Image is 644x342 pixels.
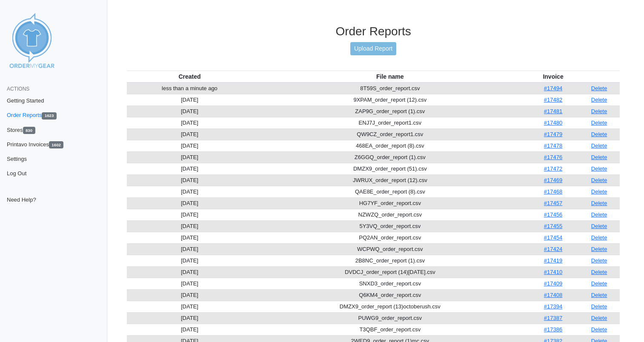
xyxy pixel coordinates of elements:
[127,94,252,105] td: [DATE]
[252,220,528,232] td: 5Y3VQ_order_report.csv
[252,255,528,266] td: 2B8NC_order_report (1).csv
[544,200,562,206] a: #17457
[591,246,607,252] a: Delete
[544,234,562,241] a: #17454
[591,280,607,287] a: Delete
[544,211,562,218] a: #17456
[591,154,607,160] a: Delete
[127,105,252,117] td: [DATE]
[252,140,528,151] td: 468EA_order_report (8).csv
[127,174,252,186] td: [DATE]
[252,151,528,163] td: Z6GGQ_order_report (1).csv
[591,303,607,310] a: Delete
[49,141,63,148] span: 1602
[252,278,528,289] td: SNXD3_order_report.csv
[591,120,607,126] a: Delete
[544,326,562,333] a: #17386
[252,301,528,312] td: DMZX9_order_report (13)octoberush.csv
[591,211,607,218] a: Delete
[591,223,607,229] a: Delete
[252,209,528,220] td: NZWZQ_order_report.csv
[252,105,528,117] td: ZAP9G_order_report (1).csv
[252,289,528,301] td: Q6KM4_order_report.csv
[544,223,562,229] a: #17455
[252,94,528,105] td: 9XPAM_order_report (12).csv
[591,165,607,172] a: Delete
[544,280,562,287] a: #17409
[591,269,607,275] a: Delete
[127,232,252,243] td: [DATE]
[544,315,562,321] a: #17387
[544,165,562,172] a: #17472
[127,163,252,174] td: [DATE]
[252,163,528,174] td: DMZX9_order_report (51).csv
[127,266,252,278] td: [DATE]
[127,312,252,324] td: [DATE]
[544,85,562,91] a: #17494
[544,108,562,114] a: #17481
[127,71,252,83] th: Created
[591,85,607,91] a: Delete
[252,266,528,278] td: DVDCJ_order_report (14)[DATE].csv
[591,326,607,333] a: Delete
[591,108,607,114] a: Delete
[544,292,562,298] a: #17408
[252,243,528,255] td: WCPWQ_order_report.csv
[544,188,562,195] a: #17468
[127,140,252,151] td: [DATE]
[127,186,252,197] td: [DATE]
[252,71,528,83] th: File name
[591,292,607,298] a: Delete
[127,117,252,128] td: [DATE]
[544,269,562,275] a: #17410
[591,200,607,206] a: Delete
[252,324,528,335] td: T3QBF_order_report.csv
[127,301,252,312] td: [DATE]
[23,127,35,134] span: 830
[127,128,252,140] td: [DATE]
[42,112,56,120] span: 1623
[127,24,620,39] h3: Order Reports
[544,154,562,160] a: #17476
[591,234,607,241] a: Delete
[127,289,252,301] td: [DATE]
[127,278,252,289] td: [DATE]
[127,255,252,266] td: [DATE]
[7,86,29,92] span: Actions
[127,324,252,335] td: [DATE]
[591,315,607,321] a: Delete
[544,303,562,310] a: #17394
[252,117,528,128] td: ENJ7J_order_report1.csv
[591,257,607,264] a: Delete
[544,257,562,264] a: #17419
[544,131,562,137] a: #17479
[544,246,562,252] a: #17424
[591,97,607,103] a: Delete
[591,177,607,183] a: Delete
[127,243,252,255] td: [DATE]
[528,71,578,83] th: Invoice
[544,120,562,126] a: #17480
[350,42,396,55] a: Upload Report
[127,209,252,220] td: [DATE]
[591,188,607,195] a: Delete
[127,220,252,232] td: [DATE]
[544,177,562,183] a: #17469
[252,197,528,209] td: HG7YF_order_report.csv
[591,131,607,137] a: Delete
[127,83,252,94] td: less than a minute ago
[252,174,528,186] td: JWRUX_order_report (12).csv
[544,142,562,149] a: #17478
[252,232,528,243] td: PQ2AN_order_report.csv
[127,151,252,163] td: [DATE]
[252,128,528,140] td: QW9CZ_order_report1.csv
[127,197,252,209] td: [DATE]
[252,83,528,94] td: 8T59S_order_report.csv
[252,186,528,197] td: QAE8E_order_report (8).csv
[591,142,607,149] a: Delete
[544,97,562,103] a: #17482
[252,312,528,324] td: PUWG9_order_report.csv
